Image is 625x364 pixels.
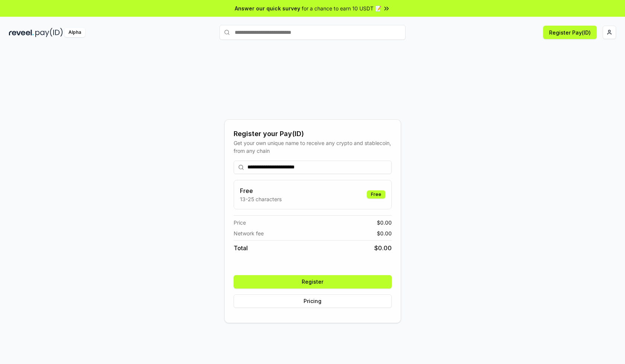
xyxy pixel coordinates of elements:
div: Alpha [64,28,85,37]
div: Get your own unique name to receive any crypto and stablecoin, from any chain [234,139,392,155]
img: reveel_dark [9,28,34,37]
p: 13-25 characters [240,195,282,203]
span: Answer our quick survey [235,4,300,12]
span: Price [234,219,246,226]
span: $ 0.00 [374,244,392,252]
span: for a chance to earn 10 USDT 📝 [302,4,381,12]
span: $ 0.00 [377,229,392,237]
h3: Free [240,186,282,195]
span: Network fee [234,229,264,237]
button: Pricing [234,294,392,308]
span: Total [234,244,248,252]
div: Free [367,190,385,199]
div: Register your Pay(ID) [234,129,392,139]
span: $ 0.00 [377,219,392,226]
button: Register [234,275,392,289]
button: Register Pay(ID) [543,26,597,39]
img: pay_id [35,28,63,37]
